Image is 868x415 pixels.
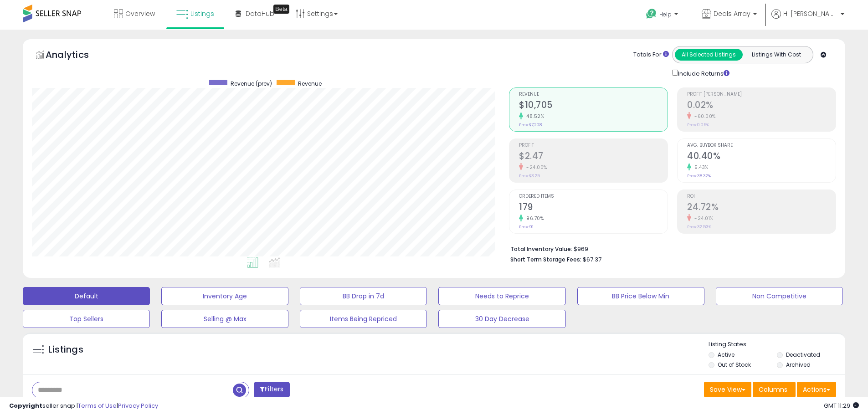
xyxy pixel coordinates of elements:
[633,51,669,59] div: Totals For
[9,401,42,410] strong: Copyright
[824,401,859,410] span: 2025-10-14 11:29 GMT
[519,202,668,214] h2: 179
[519,173,540,179] small: Prev: $3.25
[759,385,787,394] span: Columns
[46,48,107,63] h5: Analytics
[519,92,668,97] span: Revenue
[273,5,289,14] div: Tooltip anchor
[231,80,272,87] span: Revenue (prev)
[48,343,83,356] h5: Listings
[23,287,150,305] button: Default
[161,310,288,328] button: Selling @ Max
[786,351,820,359] label: Deactivated
[298,80,322,87] span: Revenue
[118,401,158,410] a: Privacy Policy
[523,164,547,171] small: -24.00%
[519,100,668,112] h2: $10,705
[523,215,544,222] small: 96.70%
[665,68,740,78] div: Include Returns
[714,9,750,18] span: Deals Array
[519,194,668,199] span: Ordered Items
[771,9,844,30] a: Hi [PERSON_NAME]
[687,224,711,230] small: Prev: 32.53%
[161,287,288,305] button: Inventory Age
[523,113,544,120] small: 48.52%
[78,401,117,410] a: Terms of Use
[519,151,668,163] h2: $2.47
[246,9,274,18] span: DataHub
[687,173,711,179] small: Prev: 38.32%
[753,382,796,397] button: Columns
[687,151,836,163] h2: 40.40%
[716,287,843,305] button: Non Competitive
[510,256,581,263] b: Short Term Storage Fees:
[687,202,836,214] h2: 24.72%
[797,382,836,397] button: Actions
[675,49,743,61] button: All Selected Listings
[687,100,836,112] h2: 0.02%
[510,243,829,254] li: $969
[577,287,704,305] button: BB Price Below Min
[254,382,289,398] button: Filters
[125,9,155,18] span: Overview
[786,361,811,369] label: Archived
[687,122,709,128] small: Prev: 0.05%
[583,255,601,264] span: $67.37
[718,361,751,369] label: Out of Stock
[510,245,572,253] b: Total Inventory Value:
[783,9,838,18] span: Hi [PERSON_NAME]
[646,8,657,20] i: Get Help
[709,340,845,349] p: Listing States:
[519,224,534,230] small: Prev: 91
[23,310,150,328] button: Top Sellers
[300,310,427,328] button: Items Being Repriced
[742,49,810,61] button: Listings With Cost
[687,143,836,148] span: Avg. Buybox Share
[9,402,158,410] div: seller snap | |
[438,287,565,305] button: Needs to Reprice
[659,10,672,18] span: Help
[438,310,565,328] button: 30 Day Decrease
[687,194,836,199] span: ROI
[691,215,714,222] small: -24.01%
[691,164,709,171] small: 5.43%
[691,113,716,120] small: -60.00%
[639,1,687,30] a: Help
[687,92,836,97] span: Profit [PERSON_NAME]
[300,287,427,305] button: BB Drop in 7d
[704,382,751,397] button: Save View
[519,143,668,148] span: Profit
[190,9,214,18] span: Listings
[519,122,542,128] small: Prev: $7,208
[718,351,734,359] label: Active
